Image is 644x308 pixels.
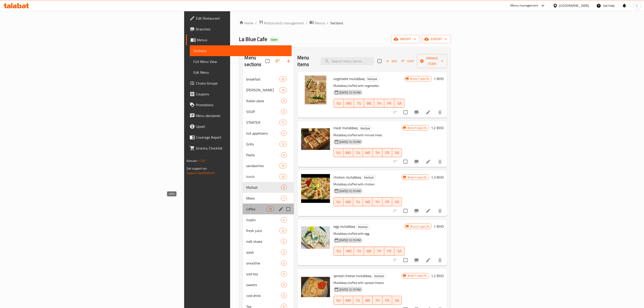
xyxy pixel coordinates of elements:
div: milk shake4 [243,236,294,247]
div: mojito4 [243,214,294,225]
div: items [279,163,286,168]
span: Matbak [373,274,386,279]
button: TU [353,148,363,157]
span: [DATE] 12:15 PM [338,287,363,292]
button: WE [363,148,373,157]
span: egg mutabbaq [334,223,355,230]
span: FR [384,149,390,156]
span: 5 [281,99,286,103]
div: Italian pizza5 [243,95,294,106]
button: SA [394,247,405,256]
span: Select to update [401,206,410,216]
span: Promotions [196,102,288,108]
span: Select to update [401,157,410,166]
div: smoothie2 [243,258,294,269]
span: MO [346,248,352,254]
div: Shami Manakish [246,87,280,93]
span: Coupons [196,91,288,97]
span: Select to update [401,255,410,265]
button: WE [364,99,374,108]
div: mojito [246,217,281,223]
span: WE [365,149,371,156]
button: export [422,35,451,43]
span: Branch specific [408,224,432,229]
button: Manage items [417,54,447,68]
button: WE [364,247,374,256]
p: Mutabbaq stuffed with minced meat. [334,132,402,138]
li: / [306,20,308,26]
span: milk shake [246,239,281,244]
span: 4 [281,131,286,136]
img: egg mutabbaq [301,223,330,252]
span: import [395,36,416,42]
span: [DATE] 12:15 PM [338,140,363,144]
span: Select all sections [263,56,272,66]
div: Mixes [246,195,281,201]
span: Grills [246,141,280,147]
a: Edit Menu [190,67,292,78]
img: chicken mutabbaq [301,174,330,203]
span: 12 [280,142,286,146]
span: [DATE] 12:15 PM [338,189,363,193]
p: Mutabbaq stuffed with vegetables. [334,83,405,89]
span: Branch specific [406,274,429,278]
span: TH [374,297,380,304]
span: MO [345,149,351,156]
span: Matbak [362,175,376,180]
button: Sort [401,58,415,65]
span: 1.0.0 [198,158,205,164]
button: SU [334,148,344,157]
span: FR [386,248,393,254]
a: Edit menu item [426,159,431,164]
button: FR [383,296,392,305]
span: 12 [280,229,286,233]
span: coffee [246,206,267,212]
span: TH [374,199,380,205]
span: Select section [375,56,384,66]
button: SA [392,296,402,305]
span: WE [366,100,372,107]
span: Select to update [401,108,410,117]
div: coffee16edit [243,204,294,214]
input: search [321,57,374,65]
span: TH [376,248,383,254]
div: cold drink5 [243,290,294,301]
span: 13 [280,88,286,92]
span: smoothie [246,260,281,266]
span: Full Menu View [193,59,288,64]
button: TH [374,247,384,256]
div: items [281,131,286,136]
h6: 1 BHD [434,76,444,82]
button: Branch-specific-item [411,205,422,216]
div: Matbak [362,175,376,180]
div: slash2 [243,247,294,258]
span: [PERSON_NAME] [246,87,280,93]
span: 11 [280,120,286,125]
p: Mutabbaq stuffed with chicken. [334,182,402,187]
span: 5 [281,294,286,298]
button: TU [353,197,363,206]
a: Edit menu item [426,110,431,115]
span: 5 [281,283,286,287]
span: Add [385,59,398,64]
a: Grocery Checklist [186,143,292,154]
div: STARTER11 [243,117,294,128]
button: SA [392,197,402,206]
span: SU [336,248,342,254]
button: delete [435,107,445,118]
div: items [281,109,286,114]
span: chicken mutabbaq [334,174,361,181]
span: 13 [280,175,286,179]
span: breakfast [246,76,280,82]
span: FR [384,199,390,205]
div: items [281,271,286,277]
div: items [281,195,286,201]
button: MO [344,247,354,256]
span: TH [374,149,380,156]
div: SOUP2 [243,106,294,117]
span: fresh juice [246,228,280,233]
span: 7 [281,196,286,200]
div: STARTER [246,120,280,125]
